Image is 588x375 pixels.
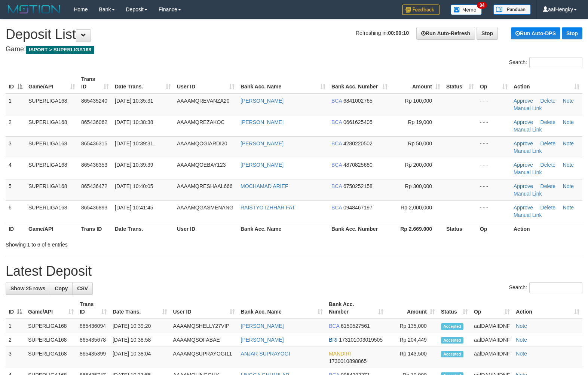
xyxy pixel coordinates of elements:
a: Manual Link [514,105,542,111]
a: Delete [540,140,555,146]
h4: Game: [6,46,582,53]
span: AAAAMQOEBAY123 [177,162,226,168]
td: AAAAMQSOFABAE [170,333,238,347]
a: Delete [540,205,555,211]
td: Rp 135,000 [386,319,438,333]
a: Note [563,205,574,211]
span: [DATE] 10:39:39 [115,162,153,168]
th: Date Trans.: activate to sort column ascending [110,297,170,319]
span: BCA [331,119,342,125]
a: Stop [477,27,498,40]
span: Copy 1730010898865 to clipboard [329,358,367,364]
span: BCA [331,183,342,189]
a: Manual Link [514,148,542,154]
a: MOCHAMAD ARIEF [241,183,288,189]
td: - - - [477,115,511,136]
span: Accepted [441,323,463,330]
span: ISPORT > SUPERLIGA168 [26,46,94,54]
input: Search: [529,57,582,68]
span: Accepted [441,337,463,344]
th: Game/API: activate to sort column ascending [25,72,78,94]
th: Op [477,222,511,236]
td: [DATE] 10:38:04 [110,347,170,368]
span: BCA [331,98,342,104]
td: SUPERLIGA168 [25,347,77,368]
span: Rp 50,000 [408,140,432,146]
span: Copy 6750252158 to clipboard [343,183,373,189]
span: BCA [331,205,342,211]
td: SUPERLIGA168 [25,179,78,200]
input: Search: [529,282,582,293]
a: Manual Link [514,127,542,133]
span: Copy 0948467197 to clipboard [343,205,373,211]
a: Note [563,140,574,146]
span: [DATE] 10:35:31 [115,98,153,104]
td: Rp 204,449 [386,333,438,347]
span: Rp 19,000 [408,119,432,125]
th: ID: activate to sort column descending [6,72,25,94]
td: SUPERLIGA168 [25,333,77,347]
td: SUPERLIGA168 [25,158,78,179]
td: 6 [6,200,25,222]
span: AAAAMQRESHAAL666 [177,183,233,189]
td: SUPERLIGA168 [25,115,78,136]
a: RAISTYO IZHHAR FAT [241,205,295,211]
td: - - - [477,179,511,200]
th: Action: activate to sort column ascending [511,72,582,94]
span: 865436472 [81,183,107,189]
a: [PERSON_NAME] [241,119,284,125]
td: SUPERLIGA168 [25,94,78,115]
td: AAAAMQSHELLY27VIP [170,319,238,333]
span: 34 [477,2,487,9]
a: [PERSON_NAME] [241,98,284,104]
a: Note [516,323,527,329]
th: Amount: activate to sort column ascending [386,297,438,319]
span: Refreshing in: [356,30,409,36]
span: Copy 4280220502 to clipboard [343,140,373,146]
label: Search: [509,282,582,293]
span: Copy 4870825680 to clipboard [343,162,373,168]
span: Rp 2,000,000 [401,205,432,211]
a: Manual Link [514,169,542,175]
a: Approve [514,119,533,125]
td: 1 [6,94,25,115]
th: Amount: activate to sort column ascending [391,72,443,94]
a: Approve [514,98,533,104]
span: BRI [329,337,337,343]
span: Copy 173101003019505 to clipboard [339,337,383,343]
td: AAAAMQSUPRAYOGI11 [170,347,238,368]
span: Rp 100,000 [405,98,432,104]
span: 865436062 [81,119,107,125]
a: Show 25 rows [6,282,50,295]
span: AAAAMQGASMENANG [177,205,233,211]
td: [DATE] 10:38:58 [110,333,170,347]
span: [DATE] 10:39:31 [115,140,153,146]
span: Copy 0661625405 to clipboard [343,119,373,125]
a: Copy [50,282,73,295]
span: AAAAMQOGIARDI20 [177,140,227,146]
label: Search: [509,57,582,68]
td: aafDAMAIIDNF [471,333,513,347]
td: - - - [477,158,511,179]
th: Trans ID [78,222,112,236]
td: 3 [6,347,25,368]
a: CSV [72,282,93,295]
th: User ID: activate to sort column ascending [174,72,238,94]
span: BCA [331,162,342,168]
td: 2 [6,333,25,347]
th: Trans ID: activate to sort column ascending [78,72,112,94]
span: [DATE] 10:41:45 [115,205,153,211]
a: Delete [540,119,555,125]
a: Run Auto-Refresh [416,27,475,40]
th: Status: activate to sort column ascending [443,72,477,94]
span: Accepted [441,351,463,357]
a: Approve [514,205,533,211]
th: Game/API: activate to sort column ascending [25,297,77,319]
th: User ID [174,222,238,236]
th: Op: activate to sort column ascending [471,297,513,319]
a: Note [563,119,574,125]
a: [PERSON_NAME] [241,140,284,146]
th: Bank Acc. Name: activate to sort column ascending [238,297,326,319]
td: 865435678 [77,333,110,347]
span: Copy [55,285,68,291]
